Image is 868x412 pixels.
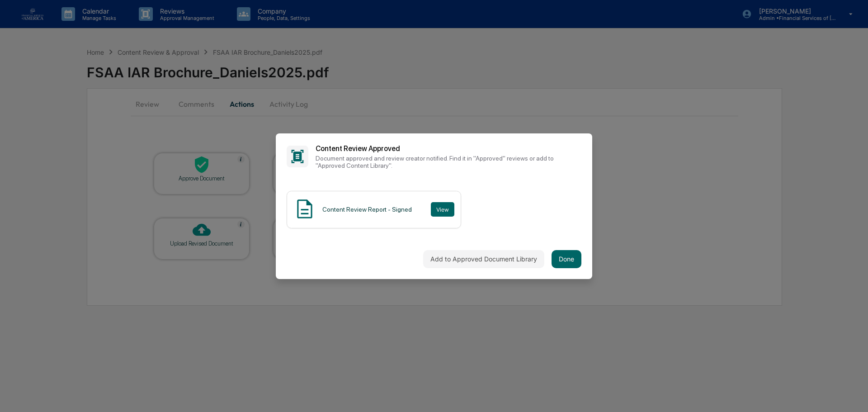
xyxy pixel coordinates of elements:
button: View [431,202,454,217]
p: Document approved and review creator notified. Find it in "Approved" reviews or add to "Approved ... [316,155,581,169]
iframe: Open customer support [839,382,863,407]
div: Content Review Report - Signed [322,206,412,213]
h2: Content Review Approved [316,144,581,153]
button: Add to Approved Document Library [423,250,544,268]
button: Done [552,250,581,268]
img: Document Icon [293,198,316,220]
